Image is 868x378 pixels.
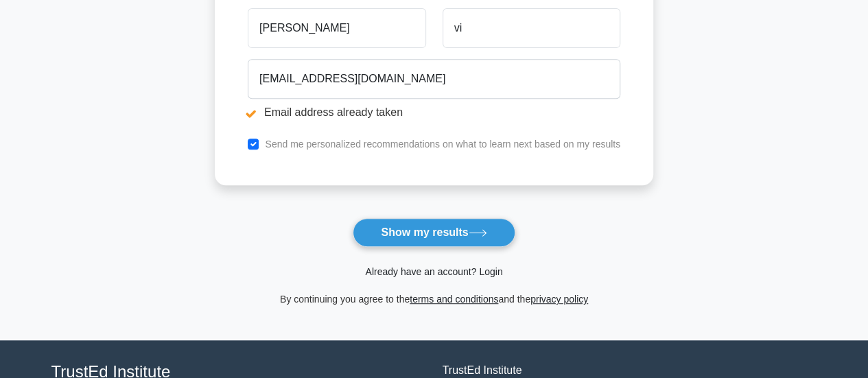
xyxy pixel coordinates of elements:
[248,104,620,121] li: Email address already taken
[207,291,661,307] div: By continuing you agree to the and the
[443,8,620,48] input: Last name
[353,218,515,247] button: Show my results
[410,294,498,305] a: terms and conditions
[365,266,502,277] a: Already have an account? Login
[265,139,620,150] label: Send me personalized recommendations on what to learn next based on my results
[248,8,425,48] input: First name
[248,59,620,99] input: Email
[530,294,588,305] a: privacy policy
